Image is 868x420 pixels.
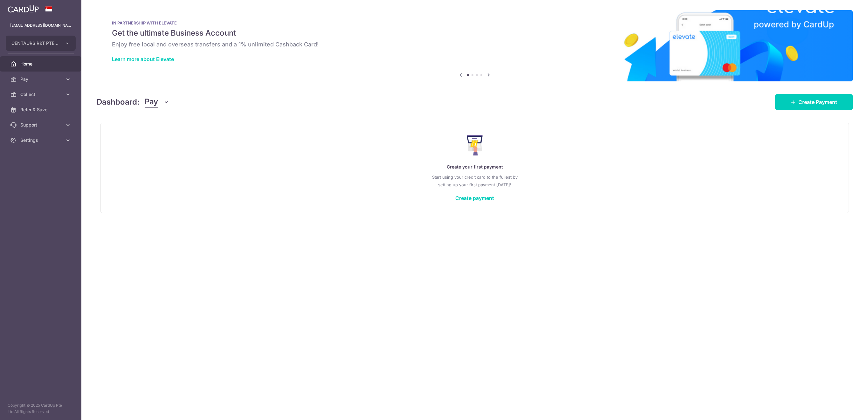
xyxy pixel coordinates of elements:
h5: Get the ultimate Business Account [112,28,837,38]
span: Pay [145,96,158,108]
p: Create your first payment [114,163,836,171]
h6: Enjoy free local and overseas transfers and a 1% unlimited Cashback Card! [112,41,837,48]
span: Home [20,61,62,67]
a: Learn more about Elevate [112,56,174,62]
span: Support [20,122,62,128]
a: Create Payment [775,94,853,110]
a: Create payment [455,195,494,201]
button: CENTAURS R&T PTE. LTD. [6,36,76,51]
h4: Dashboard: [97,96,140,108]
button: Pay [145,96,169,108]
span: Refer & Save [20,107,62,113]
span: CENTAURS R&T PTE. LTD. [11,40,59,46]
span: Create Payment [798,98,837,106]
img: CardUp [8,5,39,13]
p: [EMAIL_ADDRESS][DOMAIN_NAME] [10,22,71,29]
img: Renovation banner [97,10,853,81]
img: Make Payment [467,135,483,155]
span: Pay [20,76,62,82]
span: Collect [20,91,62,98]
p: IN PARTNERSHIP WITH ELEVATE [112,20,837,25]
span: Settings [20,137,62,143]
p: Start using your credit card to the fullest by setting up your first payment [DATE]! [114,173,836,189]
